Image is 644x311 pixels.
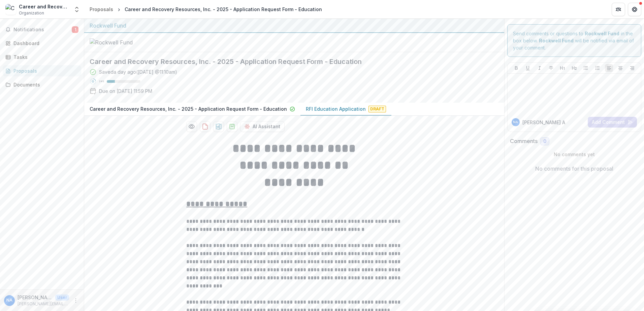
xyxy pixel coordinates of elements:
[200,121,211,132] button: download-proposal
[13,27,72,33] span: Notifications
[522,119,565,126] p: [PERSON_NAME] A
[3,79,81,90] a: Documents
[507,24,642,57] div: Send comments or questions to in the box below. will be notified via email of your comment.
[99,79,104,84] p: 24 %
[55,295,69,301] p: User
[612,3,625,16] button: Partners
[19,10,44,16] span: Organization
[90,38,157,46] img: Rockwell Fund
[18,294,53,301] p: [PERSON_NAME]
[547,64,555,72] button: Strike
[6,298,12,303] div: Nkechi Agwuenu
[510,138,538,144] h2: Comments
[628,64,636,72] button: Align Right
[306,105,366,112] p: RFI Education Application
[535,165,613,173] p: No comments for this proposal
[87,4,116,14] a: Proposals
[570,64,578,72] button: Heading 2
[543,139,546,144] span: 0
[3,38,81,49] a: Dashboard
[213,121,224,132] button: download-proposal
[368,106,386,112] span: Draft
[72,26,78,33] span: 1
[605,64,613,72] button: Align Left
[90,6,113,13] div: Proposals
[588,117,637,128] button: Add Comment
[125,6,322,13] div: Career and Recovery Resources, Inc. - 2025 - Application Request Form - Education
[3,24,81,35] button: Notifications1
[536,64,544,72] button: Italicize
[87,4,325,14] nav: breadcrumb
[19,3,69,10] div: Career and Recovery Resources, Inc.
[3,65,81,76] a: Proposals
[13,40,76,47] div: Dashboard
[72,3,82,16] button: Open entity switcher
[90,22,499,30] div: Rockwell Fund
[524,64,532,72] button: Underline
[616,64,624,72] button: Align Center
[558,64,567,72] button: Heading 1
[240,121,285,132] button: AI Assistant
[13,81,76,88] div: Documents
[5,4,16,15] img: Career and Recovery Resources, Inc.
[90,58,488,66] h2: Career and Recovery Resources, Inc. - 2025 - Application Request Form - Education
[227,121,237,132] button: download-proposal
[593,64,602,72] button: Ordered List
[99,68,177,75] div: Saved a day ago ( [DATE] @ 11:10am )
[90,105,287,112] p: Career and Recovery Resources, Inc. - 2025 - Application Request Form - Education
[582,64,590,72] button: Bullet List
[13,54,76,61] div: Tasks
[13,67,76,74] div: Proposals
[628,3,641,16] button: Get Help
[72,297,80,305] button: More
[513,120,518,124] div: Nkechi Agwuenu
[186,121,197,132] button: Preview 8b222e1d-7fcc-48e3-974c-611fd6e46ac8-1.pdf
[585,31,619,36] strong: Rockwell Fund
[99,88,152,95] p: Due on [DATE] 11:59 PM
[539,38,574,43] strong: Rockwell Fund
[3,51,81,63] a: Tasks
[512,64,520,72] button: Bold
[18,301,69,307] p: [PERSON_NAME][EMAIL_ADDRESS][DOMAIN_NAME]
[510,151,639,158] p: No comments yet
